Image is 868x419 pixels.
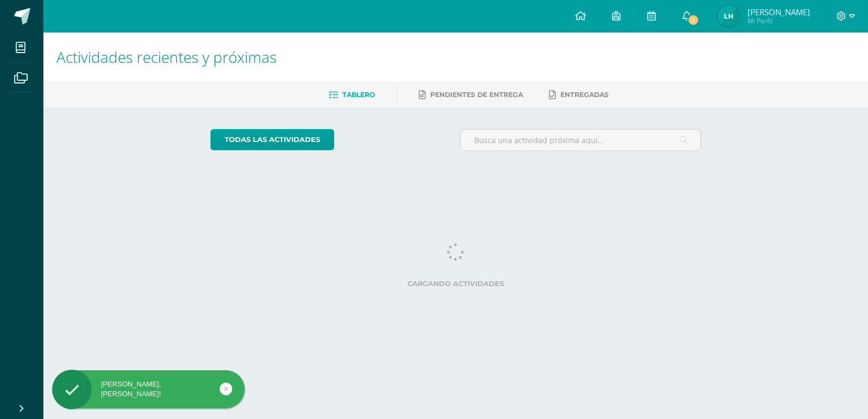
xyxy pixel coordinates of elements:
a: todas las Actividades [210,129,334,150]
span: Pendientes de entrega [430,91,523,99]
span: Tablero [342,91,375,99]
label: Cargando actividades [210,280,701,288]
span: Actividades recientes y próximas [56,47,277,67]
span: Entregadas [560,91,609,99]
a: Tablero [329,86,375,104]
span: Mi Perfil [748,16,810,25]
span: 3 [687,14,699,26]
a: Entregadas [549,86,609,104]
div: [PERSON_NAME], [PERSON_NAME]! [52,379,245,399]
img: 6784ce9e5d00add3ec55a23a292cc104.png [718,5,739,27]
input: Busca una actividad próxima aquí... [461,130,701,151]
span: [PERSON_NAME] [748,7,810,17]
a: Pendientes de entrega [419,86,523,104]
